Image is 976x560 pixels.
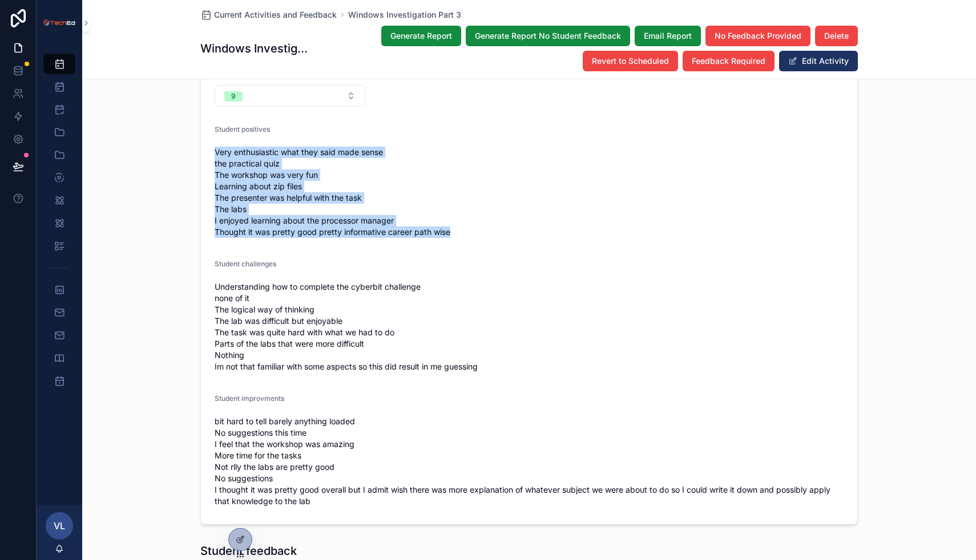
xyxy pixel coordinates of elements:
button: Edit Activity [779,51,858,71]
h1: Student feedback [200,543,600,559]
span: Very enthusiastic what they said made sense the practical quiz The workshop was very fun Learning... [215,147,844,238]
span: Student positives [215,125,270,133]
span: No Feedback Provided [715,30,801,42]
span: Feedback Required [692,55,765,67]
span: Understanding how to complete the cyberbit challenge none of it The logical way of thinking The l... [215,281,844,372]
span: Generate Report [390,30,452,42]
button: No Feedback Provided [705,26,810,46]
span: Student challenges [215,259,276,268]
span: Revert to Scheduled [592,55,669,67]
span: Student improvments [215,394,284,403]
span: bit hard to tell barely anything loaded No suggestions this time I feel that the workshop was ama... [215,416,844,507]
span: Email Report [644,30,692,42]
span: Generate Report No Student Feedback [475,30,621,42]
button: Delete [815,26,858,46]
button: Generate Report [381,26,461,46]
button: Email Report [635,26,701,46]
div: scrollable content [37,46,82,406]
span: Current Activities and Feedback [214,9,337,21]
button: Select Button [215,85,365,107]
a: Current Activities and Feedback [200,9,337,21]
button: Feedback Required [683,51,775,71]
button: Generate Report No Student Feedback [466,26,630,46]
img: App logo [43,19,75,26]
a: Windows Investigation Part 3 [348,9,461,21]
span: VL [54,519,65,533]
button: Revert to Scheduled [583,51,678,71]
h1: Windows Investigation Part 3 [200,40,313,56]
span: Delete [824,30,849,42]
div: 9 [231,91,236,102]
